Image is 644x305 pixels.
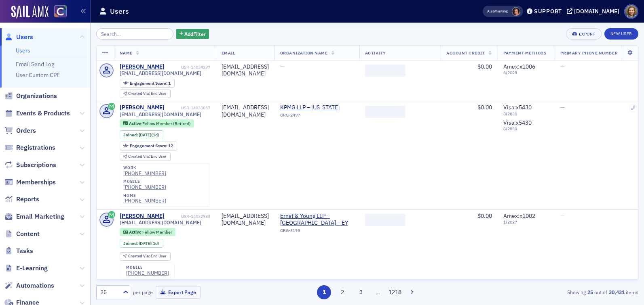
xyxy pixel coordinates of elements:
div: Created Via: End User [120,152,171,161]
span: Visa : x5430 [503,119,532,126]
a: Orders [4,126,36,135]
span: 8 / 2030 [503,111,549,117]
img: SailAMX [54,5,67,18]
span: Reports [16,195,39,204]
div: home [123,193,166,198]
a: Email Send Log [16,61,54,68]
span: Add Filter [184,30,206,38]
span: Activity [365,50,386,56]
button: 1 [317,285,331,299]
div: USR-14032983 [166,214,210,219]
span: — [560,212,565,219]
span: Payment Methods [503,50,547,56]
span: Katie Foo [512,7,520,16]
a: KPMG LLP – [US_STATE] [280,104,354,111]
span: Users [16,33,33,42]
div: End User [128,92,167,96]
span: Organizations [16,92,57,100]
a: New User [604,28,638,40]
span: Engagement Score : [130,80,168,86]
span: [EMAIL_ADDRESS][DOMAIN_NAME] [120,111,201,117]
span: Viewing [487,8,508,14]
div: work [123,165,166,170]
div: Support [534,8,562,15]
span: E-Learning [16,264,48,273]
span: Name [120,50,133,56]
div: Created Via: End User [120,90,171,98]
span: Account Credit [446,50,485,56]
span: Profile [624,4,638,19]
a: User Custom CPE [16,71,60,79]
span: — [280,63,285,70]
span: [DATE] [139,240,151,246]
a: Reports [4,195,39,204]
span: Ernst & Young LLP – Denver – EY [280,213,354,227]
span: Engagement Score : [130,143,168,148]
button: Export Page [156,286,201,299]
span: Created Via : [128,91,151,96]
a: [PHONE_NUMBER] [126,270,169,276]
div: (1d) [139,241,159,246]
div: [PHONE_NUMBER] [123,170,166,176]
div: Engagement Score: 1 [120,79,175,88]
a: Content [4,230,40,238]
button: Export [566,28,601,40]
span: Visa : x5430 [503,104,532,111]
button: [DOMAIN_NAME] [567,8,622,14]
div: End User [128,254,167,259]
div: mobile [126,265,169,270]
span: Orders [16,126,36,135]
button: 3 [354,285,368,299]
span: Amex : x1006 [503,63,535,70]
div: Showing out of items [463,288,638,296]
div: [EMAIL_ADDRESS][DOMAIN_NAME] [222,104,269,118]
span: Subscriptions [16,161,56,169]
span: — [560,104,565,111]
span: Memberships [16,178,56,187]
span: ‌ [365,106,405,118]
div: USR-14034297 [166,65,210,70]
div: ORG-2497 [280,113,354,121]
h1: Users [110,6,129,16]
div: Export [579,32,595,36]
a: Subscriptions [4,161,56,169]
a: Registrations [4,143,55,152]
button: 2 [336,285,350,299]
span: [EMAIL_ADDRESS][DOMAIN_NAME] [120,70,201,76]
div: mobile [123,179,166,184]
a: [PHONE_NUMBER] [123,184,166,190]
span: Email Marketing [16,212,64,221]
a: Ernst & Young LLP – [GEOGRAPHIC_DATA] – EY [280,213,354,227]
span: Registrations [16,143,55,152]
a: [PERSON_NAME] [120,63,165,71]
span: [DATE] [139,132,151,138]
a: E-Learning [4,264,48,273]
strong: 30,431 [607,288,626,296]
div: 25 [100,288,118,297]
a: View Homepage [49,5,67,19]
div: [EMAIL_ADDRESS][DOMAIN_NAME] [222,63,269,77]
div: [EMAIL_ADDRESS][DOMAIN_NAME] [222,213,269,227]
div: [PERSON_NAME] [120,104,165,111]
span: Amex : x1002 [503,212,535,219]
span: ‌ [365,214,405,226]
a: Users [4,33,33,42]
span: $0.00 [477,212,492,219]
div: Also [487,8,495,14]
span: Created Via : [128,154,151,159]
input: Search… [96,28,173,40]
div: USR-14033857 [166,105,210,111]
span: Events & Products [16,109,70,118]
a: [PHONE_NUMBER] [123,198,166,204]
a: Users [16,47,30,54]
span: Tasks [16,247,33,255]
div: End User [128,155,167,159]
div: ORG-3195 [280,228,354,236]
a: Events & Products [4,109,70,118]
div: Active: Active: Fellow Member [120,228,176,236]
span: 8 / 2030 [503,126,549,132]
span: — [560,63,565,70]
span: Content [16,230,40,238]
